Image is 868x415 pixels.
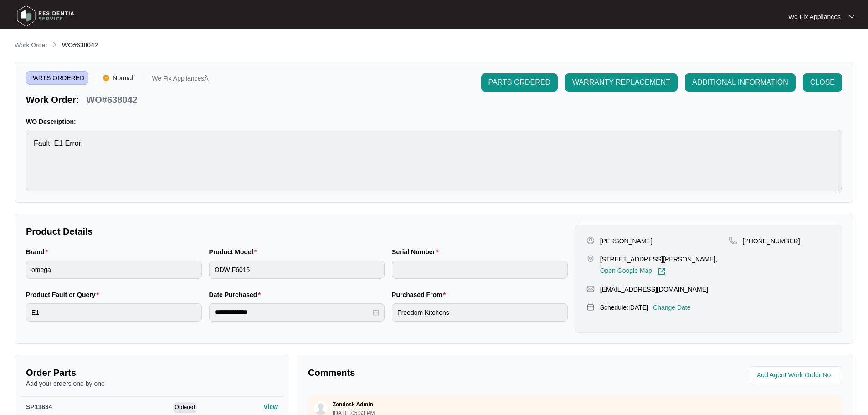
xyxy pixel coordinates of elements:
[653,303,691,312] p: Change Date
[62,41,98,49] span: WO#638042
[14,2,77,30] img: residentia service logo
[13,41,49,51] a: Work Order
[26,366,278,379] p: Order Parts
[657,267,666,276] img: Link-External
[572,77,670,88] span: WARRANTY REPLACEMENT
[26,93,79,106] p: Work Order:
[209,261,385,279] input: Product Model
[26,130,842,191] textarea: Fault: E1 Error.
[757,370,837,381] input: Add Agent Work Order No.
[392,303,568,322] input: Purchased From
[26,290,103,299] label: Product Fault or Query
[692,77,788,88] span: ADDITIONAL INFORMATION
[26,117,842,126] p: WO Description:
[152,75,208,85] p: We Fix AppliancesÂ
[26,261,202,279] input: Brand
[586,303,595,311] img: map-pin
[26,303,202,322] input: Product Fault or Query
[586,285,595,293] img: map-pin
[308,366,569,379] p: Comments
[803,73,842,92] button: CLOSE
[685,73,796,92] button: ADDITIONAL INFORMATION
[586,255,595,263] img: map-pin
[600,236,652,246] p: [PERSON_NAME]
[849,15,854,19] img: dropdown arrow
[15,41,47,50] p: Work Order
[788,12,841,21] p: We Fix Appliances
[209,247,261,256] label: Product Model
[600,303,648,312] p: Schedule: [DATE]
[600,255,718,264] p: [STREET_ADDRESS][PERSON_NAME],
[392,247,442,256] label: Serial Number
[481,73,558,92] button: PARTS ORDERED
[215,307,371,317] input: Date Purchased
[26,379,278,388] p: Add your orders one by one
[86,93,137,106] p: WO#638042
[314,401,328,415] img: user.svg
[26,71,88,85] span: PARTS ORDERED
[392,261,568,279] input: Serial Number
[810,77,835,88] span: CLOSE
[263,402,278,411] p: View
[26,247,51,256] label: Brand
[173,402,197,413] span: Ordered
[586,236,595,245] img: user-pin
[600,267,666,276] a: Open Google Map
[103,75,109,81] img: Vercel Logo
[488,77,550,88] span: PARTS ORDERED
[109,71,137,85] span: Normal
[209,290,264,299] label: Date Purchased
[392,290,449,299] label: Purchased From
[729,236,737,245] img: map-pin
[333,401,373,408] p: Zendesk Admin
[26,403,52,410] span: SP11834
[600,285,708,294] p: [EMAIL_ADDRESS][DOMAIN_NAME]
[565,73,678,92] button: WARRANTY REPLACEMENT
[743,236,800,246] p: [PHONE_NUMBER]
[26,225,568,238] p: Product Details
[51,41,58,48] img: chevron-right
